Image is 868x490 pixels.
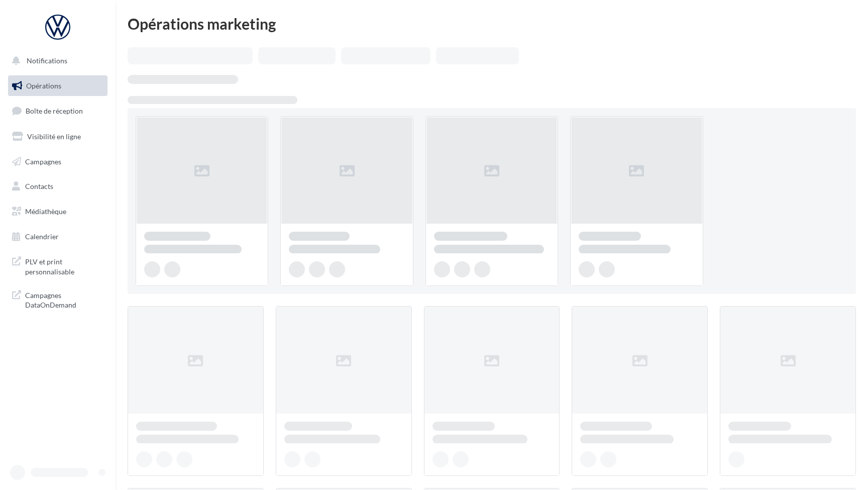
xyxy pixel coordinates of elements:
[6,284,110,314] a: Campagnes DataOnDemand
[6,126,110,147] a: Visibilité en ligne
[25,207,66,216] span: Médiathèque
[25,255,103,276] span: PLV et print personnalisable
[6,151,110,172] a: Campagnes
[26,107,83,115] span: Boîte de réception
[25,288,103,310] span: Campagnes DataOnDemand
[128,16,856,31] div: Opérations marketing
[6,201,110,222] a: Médiathèque
[25,157,61,165] span: Campagnes
[6,251,110,280] a: PLV et print personnalisable
[6,75,110,96] a: Opérations
[6,100,110,122] a: Boîte de réception
[25,232,59,241] span: Calendrier
[6,50,105,71] button: Notifications
[27,132,81,141] span: Visibilité en ligne
[6,176,110,197] a: Contacts
[25,182,53,190] span: Contacts
[27,56,67,65] span: Notifications
[6,226,110,247] a: Calendrier
[26,81,61,90] span: Opérations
